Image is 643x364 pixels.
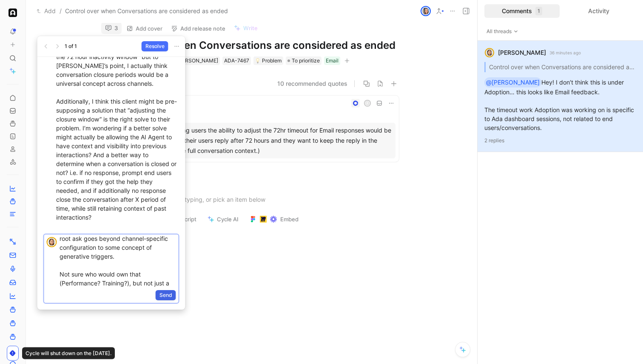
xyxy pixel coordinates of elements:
[22,347,115,359] div: Cycle will shut down on the [DATE].
[145,42,165,51] span: Resolve
[48,238,56,246] img: avatar
[65,42,77,51] div: 1 of 1
[156,290,176,300] button: Send
[159,291,172,299] span: Send
[60,216,176,296] p: That’s a fair point, but to [PERSON_NAME]’s comment I think the root ask goes beyond channel-spec...
[56,34,179,222] p: So I do have a piece of feedback like this already in Linear for email called “Change the 72 hour...
[142,41,168,51] button: Resolve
